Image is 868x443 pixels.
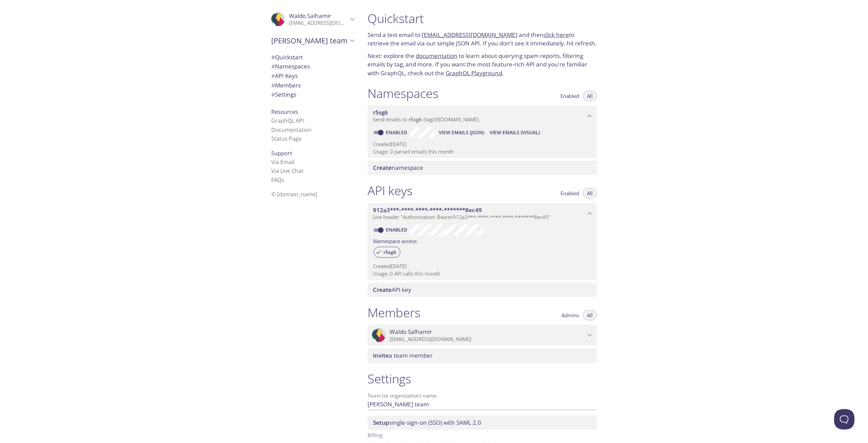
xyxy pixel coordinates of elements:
[373,286,392,294] span: Create
[266,71,359,81] div: API Keys
[373,108,388,116] span: r5sg6
[422,31,517,39] a: [EMAIL_ADDRESS][DOMAIN_NAME]
[368,371,597,386] h1: Settings
[368,105,597,126] div: r5sg6 namespace
[446,69,502,77] a: GraphQL Playground
[368,325,597,346] div: Waldo Salhamir
[271,90,296,98] span: Settings
[373,236,418,245] label: Namespace access:
[439,128,484,137] span: View Emails (JSON)
[373,286,411,294] span: API key
[487,127,542,138] button: View Emails (Visual)
[271,72,298,80] span: API Keys
[390,336,585,343] p: [EMAIL_ADDRESS][DOMAIN_NAME]
[583,188,597,198] button: All
[368,348,597,363] div: Invite a team member
[368,283,597,297] div: Create API Key
[271,126,312,134] a: Documentation
[271,53,303,61] span: Quickstart
[385,129,410,136] a: Enabled
[266,90,359,99] div: Team Settings
[266,81,359,90] div: Members
[271,108,298,116] span: Resources
[385,226,410,233] a: Enabled
[271,149,292,157] span: Support
[368,161,597,175] div: Create namespace
[271,190,317,198] span: © [DOMAIN_NAME]
[368,416,597,430] div: Setup SSO
[544,31,569,39] a: click here
[490,128,540,137] span: View Emails (Visual)
[271,81,301,89] span: Members
[266,32,359,49] div: Waldo's team
[368,31,597,48] p: Send a test email to and then to retrieve the email via our simple JSON API. If you don't see it ...
[583,310,597,320] button: All
[368,11,597,26] h1: Quickstart
[368,430,597,440] p: Billing:
[271,90,275,98] span: #
[271,176,284,184] a: FAQ
[271,62,275,70] span: #
[271,158,294,166] a: Via Email
[834,409,854,429] iframe: Help Scout Beacon - Open
[266,8,359,31] div: Waldo Salhamir
[271,81,275,89] span: #
[373,270,591,277] p: Usage: 0 API calls this month
[368,86,438,101] h1: Namespaces
[409,116,422,123] span: r5sg6
[373,148,591,155] p: Usage: 0 parsed emails this month
[368,183,413,198] h1: API keys
[271,167,303,175] a: Via Live Chat
[271,117,304,124] a: GraphQL API
[271,53,275,61] span: #
[368,305,420,320] h1: Members
[557,310,583,320] button: Admins
[583,91,597,101] button: All
[556,91,583,101] button: Enabled
[373,164,423,172] span: namespace
[373,116,479,123] span: Send emails to . {tag} @[DOMAIN_NAME]
[271,72,275,80] span: #
[379,249,400,255] span: r5sg6
[271,36,348,45] span: [PERSON_NAME] team
[436,127,487,138] button: View Emails (JSON)
[373,419,481,426] span: single-sign-on (SSO) with SAML 2.0
[373,164,392,172] span: Create
[266,62,359,71] div: Namespaces
[556,188,583,198] button: Enabled
[373,351,433,359] span: a team member
[373,419,389,426] span: Setup
[373,263,591,270] p: Created [DATE]
[289,20,348,26] p: [EMAIL_ADDRESS][DOMAIN_NAME]
[266,53,359,62] div: Quickstart
[416,52,457,60] a: documentation
[289,12,331,20] span: Waldo Salhamir
[390,328,432,336] span: Waldo Salhamir
[373,351,389,359] span: Invite
[368,393,438,398] label: Team (or organization) name:
[281,176,284,184] span: s
[374,247,400,258] div: r5sg6
[373,141,591,148] p: Created [DATE]
[271,135,301,142] a: Status Page
[368,52,597,78] p: Next: explore the to learn about querying spam reports, filtering emails by tag, and more. If you...
[271,62,310,70] span: Namespaces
